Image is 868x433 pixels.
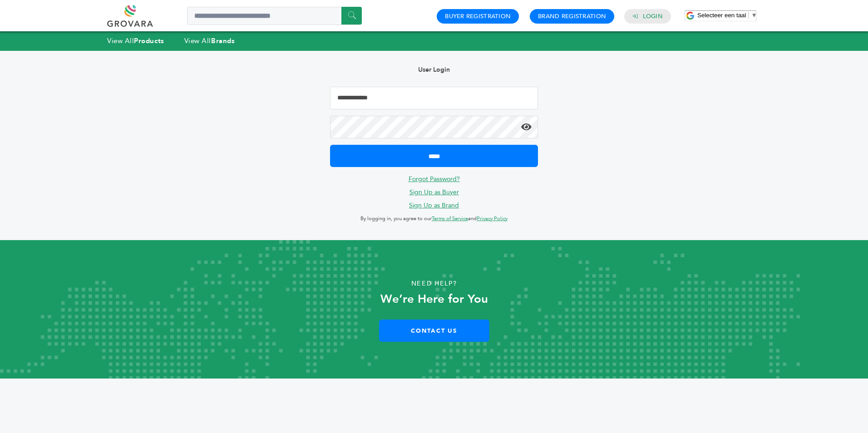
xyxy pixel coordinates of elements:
[44,277,825,290] p: Need Help?
[211,36,235,45] strong: Brands
[445,12,511,20] a: Buyer Registration
[751,12,757,19] span: ▼
[409,201,459,210] a: Sign Up as Brand
[330,87,538,109] input: Email Address
[538,12,606,20] a: Brand Registration
[380,291,488,307] strong: We’re Here for You
[184,36,235,45] a: View AllBrands
[477,215,508,222] a: Privacy Policy
[697,12,757,19] a: Selecteer een taal​
[330,116,538,138] input: Password
[643,12,663,20] a: Login
[134,36,164,45] strong: Products
[330,213,538,224] p: By logging in, you agree to our and
[409,188,459,197] a: Sign Up as Buyer
[418,65,450,74] b: User Login
[379,320,489,342] a: Contact Us
[432,215,468,222] a: Terms of Service
[107,36,164,45] a: View AllProducts
[409,175,460,183] a: Forgot Password?
[187,7,362,25] input: Search a product or brand...
[697,12,746,19] span: Selecteer een taal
